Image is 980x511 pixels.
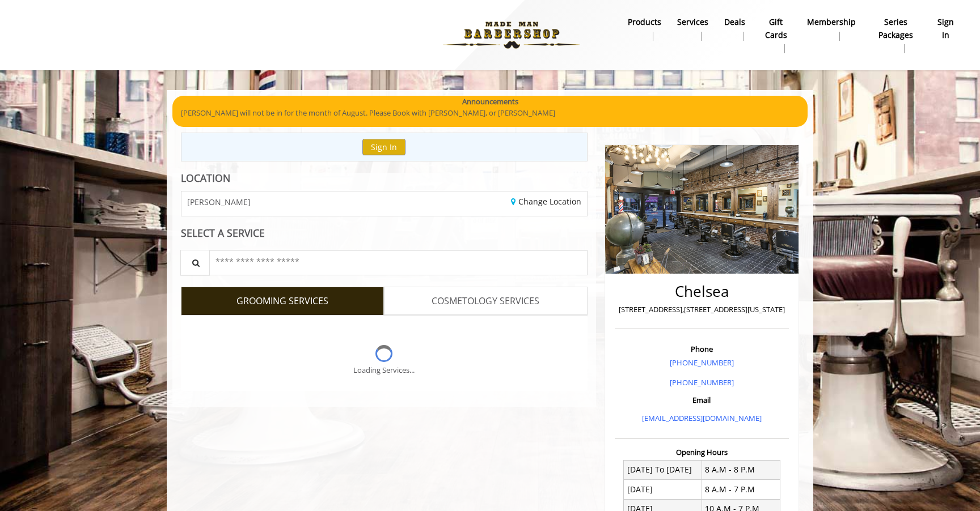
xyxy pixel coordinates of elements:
b: Deals [724,16,745,28]
div: SELECT A SERVICE [181,228,588,239]
b: gift cards [761,16,791,41]
a: MembershipMembership [799,14,864,44]
a: sign insign in [928,14,964,44]
b: products [628,16,661,28]
div: Grooming services [181,315,588,391]
b: LOCATION [181,171,230,185]
span: [PERSON_NAME] [187,198,251,206]
td: 8 A.M - 8 P.M [702,460,780,479]
b: Membership [807,16,856,28]
a: Change Location [511,196,581,207]
p: [STREET_ADDRESS],[STREET_ADDRESS][US_STATE] [618,304,786,316]
img: Made Man Barbershop logo [434,4,590,66]
a: Gift cardsgift cards [753,14,799,56]
a: DealsDeals [716,14,753,44]
td: 8 A.M - 7 P.M [702,480,780,499]
span: GROOMING SERVICES [236,294,328,309]
td: [DATE] [624,480,702,499]
button: Sign In [362,139,405,155]
a: Series packagesSeries packages [864,14,928,56]
b: Services [677,16,708,28]
p: [PERSON_NAME] will not be in for the month of August. Please Book with [PERSON_NAME], or [PERSON_... [181,107,799,119]
button: Service Search [180,250,210,275]
b: Series packages [872,16,920,41]
a: [PHONE_NUMBER] [670,377,734,387]
div: Loading Services... [353,364,415,376]
span: COSMETOLOGY SERVICES [432,294,539,309]
a: [PHONE_NUMBER] [670,357,734,368]
b: sign in [936,16,956,41]
h3: Email [618,396,786,404]
h2: Chelsea [618,283,786,300]
td: [DATE] To [DATE] [624,460,702,479]
h3: Opening Hours [615,448,789,456]
a: Productsproducts [620,14,669,44]
a: ServicesServices [669,14,716,44]
b: Announcements [462,96,518,108]
a: [EMAIL_ADDRESS][DOMAIN_NAME] [642,413,762,423]
h3: Phone [618,345,786,353]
